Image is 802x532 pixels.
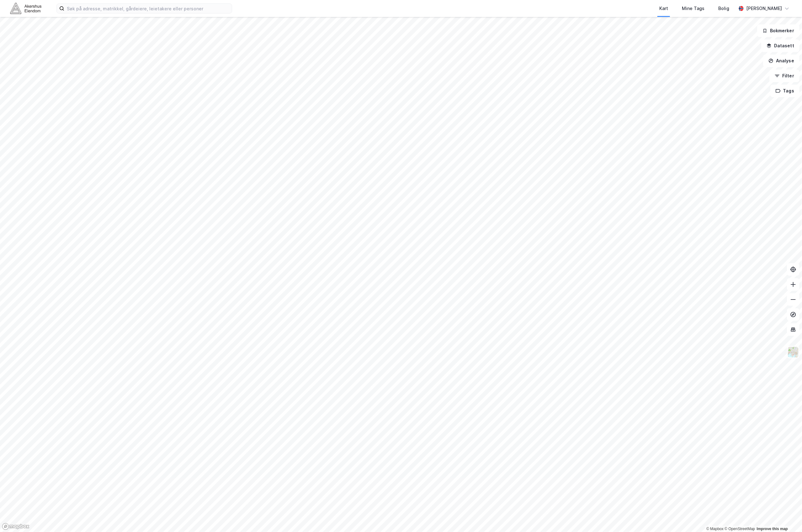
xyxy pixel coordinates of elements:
a: Improve this map [757,527,788,531]
button: Bokmerker [757,24,799,37]
div: Kart [659,5,668,12]
a: OpenStreetMap [725,527,755,531]
div: Bolig [718,5,729,12]
button: Analyse [763,55,799,67]
a: Mapbox homepage [2,523,29,530]
div: Kontrollprogram for chat [771,502,802,532]
img: Z [787,346,799,358]
button: Tags [770,85,799,97]
div: Mine Tags [682,5,704,12]
button: Filter [769,70,799,82]
iframe: Chat Widget [771,502,802,532]
a: Mapbox [706,527,724,531]
img: akershus-eiendom-logo.9091f326c980b4bce74ccdd9f866810c.svg [10,3,41,14]
input: Søk på adresse, matrikkel, gårdeiere, leietakere eller personer [64,4,232,13]
div: [PERSON_NAME] [746,5,782,12]
button: Datasett [761,39,799,52]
